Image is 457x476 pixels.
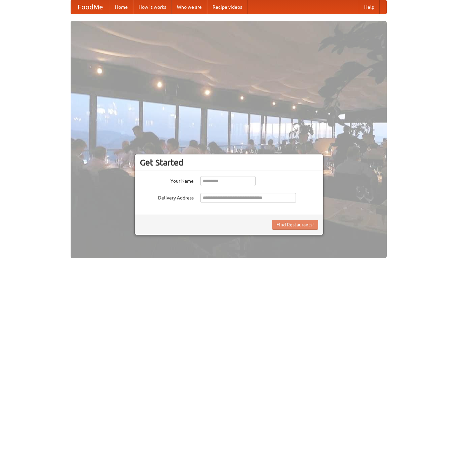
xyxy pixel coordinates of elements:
[272,220,318,230] button: Find Restaurants!
[172,0,207,14] a: Who we are
[140,176,194,184] label: Your Name
[140,193,194,201] label: Delivery Address
[140,157,318,168] h3: Get Started
[110,0,133,14] a: Home
[71,0,110,14] a: FoodMe
[133,0,172,14] a: How it works
[359,0,380,14] a: Help
[207,0,247,14] a: Recipe videos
